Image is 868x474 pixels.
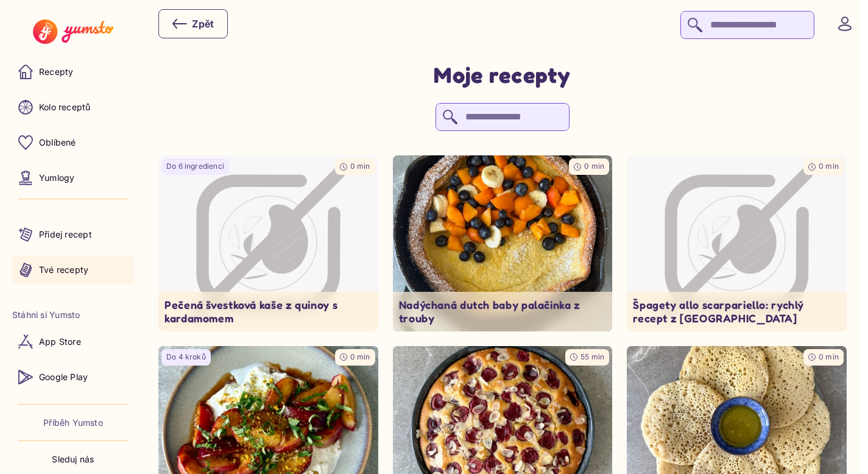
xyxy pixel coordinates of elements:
p: Tvé recepty [39,264,88,276]
a: App Store [12,327,134,356]
div: Image not available [158,155,378,331]
div: Zpět [172,16,214,31]
span: 0 min [350,161,370,171]
p: Nadýchaná dutch baby palačinka z trouby [399,298,607,325]
span: 0 min [350,352,370,361]
a: Tvé recepty [12,255,134,285]
a: Přidej recept [12,220,134,249]
p: Do 6 ingrediencí [166,161,224,172]
a: Yumlogy [12,163,134,193]
p: Google Play [39,371,88,383]
span: 0 min [819,161,839,171]
a: Google Play [12,363,134,392]
p: App Store [39,336,81,348]
a: Recepty [12,57,134,87]
img: undefined [393,155,613,331]
div: Image not available [627,155,847,331]
p: Špagety allo scarpariello: rychlý recept z [GEOGRAPHIC_DATA] [633,298,841,325]
p: Kolo receptů [39,101,91,113]
a: Image not available0 minŠpagety allo scarpariello: rychlý recept z [GEOGRAPHIC_DATA] [627,155,847,331]
a: Příběh Yumsto [43,417,103,429]
span: 0 min [584,161,604,171]
p: Přidej recept [39,228,92,241]
p: Sleduj nás [52,453,94,465]
p: Pečená švestková kaše z quinoy s kardamomem [164,298,372,325]
p: Do 4 kroků [166,352,206,363]
p: Yumlogy [39,172,74,184]
span: 0 min [819,352,839,361]
h1: Moje recepty [434,61,571,88]
a: Image not availableDo 6 ingrediencí0 minPečená švestková kaše z quinoy s kardamomem [158,155,378,331]
img: Yumsto logo [33,19,113,44]
li: Stáhni si Yumsto [12,309,134,321]
a: Kolo receptů [12,93,134,122]
button: Zpět [158,9,228,38]
span: 55 min [580,352,604,361]
a: Oblíbené [12,128,134,157]
p: Oblíbené [39,136,76,149]
a: undefined0 minNadýchaná dutch baby palačinka z trouby [393,155,613,331]
p: Recepty [39,66,73,78]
